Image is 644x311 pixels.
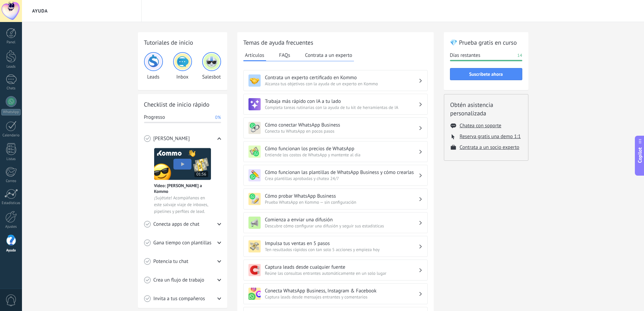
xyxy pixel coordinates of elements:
span: 14 [517,52,522,59]
h3: Cómo conectar WhatsApp Business [265,122,419,128]
span: Entiende los costos de WhatsApp y mantente al día [265,152,419,158]
span: Captura leads desde mensajes entrantes y comentarios [265,294,419,300]
h2: Checklist de inicio rápido [144,100,221,109]
button: Contrata a un experto [303,50,354,60]
span: Ten resultados rápidos con tan solo 5 acciones y empieza hoy [265,247,419,252]
div: Leads [144,52,163,80]
span: Reúne las consultas entrantes automáticamente en un solo lugar [265,270,419,276]
button: Reserva gratis una demo 1:1 [460,133,521,140]
div: Ajustes [1,225,21,229]
h3: Cómo probar WhatsApp Business [265,193,419,199]
span: Completa tareas rutinarias con la ayuda de tu kit de herramientas de IA [265,105,419,110]
button: Chatea con soporte [460,123,501,129]
span: Copilot [637,147,643,163]
h3: Comienza a enviar una difusión [265,217,419,223]
span: ¡Sujétate! Acompáñanos en este salvaje viaje de inboxes, pipelines y perfiles de lead. [154,195,211,215]
h2: Obtén asistencia personalizada [450,101,522,117]
span: Progresso [144,114,165,121]
span: Invita a tus compañeros [153,295,205,302]
span: Vídeo: [PERSON_NAME] a Kommo [154,183,211,194]
div: Calendario [1,133,21,138]
h3: Conecta WhatsApp Business, Instagram & Facebook [265,288,419,294]
span: Conecta tu WhatsApp en pocos pasos [265,128,419,134]
span: Prueba WhatsApp en Kommo — sin configuración [265,199,419,205]
button: Suscríbete ahora [450,68,522,80]
span: Alcanza tus objetivos con la ayuda de un experto en Kommo [265,81,419,87]
span: Días restantes [450,52,480,59]
div: Listas [1,157,21,161]
h3: Captura leads desde cualquier fuente [265,264,419,270]
button: Artículos [243,50,266,61]
button: Contrata a un socio experto [460,144,520,151]
div: Chats [1,86,21,91]
span: Conecta apps de chat [153,221,199,228]
div: Panel [1,40,21,45]
h3: Trabaja más rápido con IA a tu lado [265,98,419,105]
div: Inbox [173,52,192,80]
h2: Tutoriales de inicio [144,38,221,47]
span: 0% [215,114,221,121]
span: Descubre cómo configurar una difusión y seguir sus estadísticas [265,223,419,229]
h2: 💎 Prueba gratis en curso [450,38,522,47]
h3: Cómo funcionan los precios de WhatsApp [265,146,419,152]
div: Estadísticas [1,201,21,205]
img: Meet video [154,148,211,180]
div: Ayuda [1,248,21,253]
span: Crea un flujo de trabajo [153,277,205,284]
div: WhatsApp [1,109,21,115]
button: FAQs [278,50,292,60]
span: Suscríbete ahora [469,72,503,76]
div: Salesbot [202,52,221,80]
span: Gana tiempo con plantillas [153,240,212,246]
div: Correo [1,179,21,183]
span: Crea plantillas aprobadas y chatea 24/7 [265,176,419,181]
h3: Contrata un experto certificado en Kommo [265,74,419,81]
span: Potencia tu chat [153,258,189,265]
span: [PERSON_NAME] [153,135,190,142]
h2: Temas de ayuda frecuentes [243,38,428,47]
h3: Cómo funcionan las plantillas de WhatsApp Business y cómo crearlas [265,169,419,176]
h3: Impulsa tus ventas en 5 pasos [265,240,419,247]
div: Leads [1,65,21,69]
